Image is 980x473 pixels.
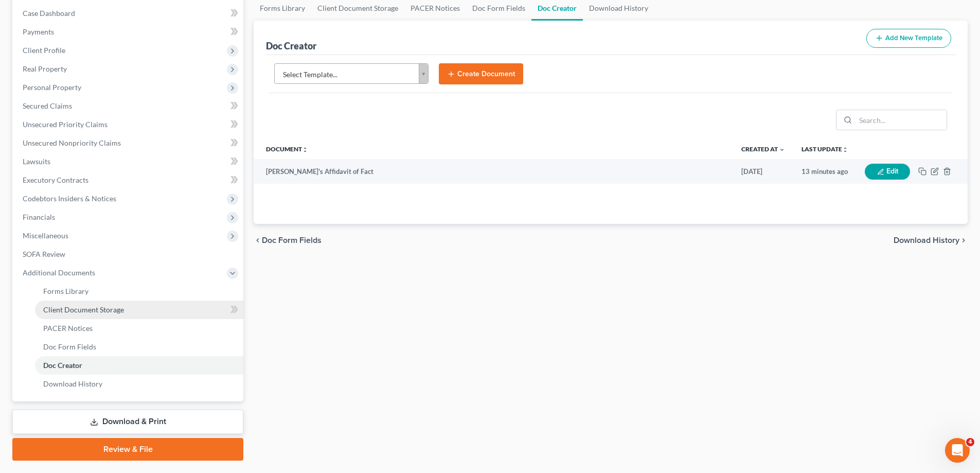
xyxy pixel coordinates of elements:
a: Payments [14,23,243,41]
a: Lawsuits [14,152,243,171]
button: Create Document [439,63,523,85]
span: SOFA Review [23,250,65,258]
a: Case Dashboard [14,4,243,23]
button: Download History chevron_right [894,236,968,244]
a: Documentunfold_more [266,145,308,153]
a: Doc Form Fields [35,338,243,356]
span: Case Dashboard [23,9,75,17]
span: Unsecured Priority Claims [23,120,108,129]
i: chevron_left [254,236,262,244]
span: Codebtors Insiders & Notices [23,194,116,203]
span: Personal Property [23,83,81,92]
i: unfold_more [842,147,848,153]
button: chevron_left Doc Form Fields [254,236,322,244]
a: Created at expand_more [741,145,785,153]
span: Client Profile [23,46,65,55]
a: Doc Creator [35,356,243,375]
span: Download History [43,379,102,388]
a: SOFA Review [14,245,243,264]
span: Executory Contracts [23,176,88,184]
a: Secured Claims [14,97,243,115]
button: Add New Template [866,29,951,48]
span: Financials [23,213,55,221]
a: Last Updateunfold_more [801,145,848,153]
span: Secured Claims [23,101,72,110]
i: unfold_more [302,147,308,153]
button: Edit [865,164,910,180]
a: Forms Library [35,282,243,301]
a: Select Template... [274,63,429,84]
td: [PERSON_NAME]'s Affidavit of Fact [254,159,733,184]
span: Doc Form Fields [43,342,96,351]
span: Payments [23,27,54,36]
td: [DATE] [733,159,793,184]
a: Executory Contracts [14,171,243,189]
iframe: Intercom live chat [945,438,970,463]
a: Download History [35,375,243,393]
span: PACER Notices [43,324,93,332]
span: Doc Creator [43,361,82,370]
span: Real Property [23,64,67,73]
span: Unsecured Nonpriority Claims [23,138,121,147]
span: Select Template... [283,68,406,81]
span: Forms Library [43,287,88,295]
span: 4 [966,438,974,446]
a: Client Document Storage [35,301,243,319]
span: Lawsuits [23,157,50,166]
span: Additional Documents [23,268,95,277]
a: Unsecured Priority Claims [14,115,243,134]
td: 13 minutes ago [793,159,857,184]
i: chevron_right [959,236,968,244]
i: expand_more [779,147,785,153]
a: Download & Print [12,410,243,434]
span: Miscellaneous [23,231,68,240]
a: Unsecured Nonpriority Claims [14,134,243,152]
span: Doc Form Fields [262,236,322,244]
input: Search... [856,110,947,130]
span: Download History [894,236,959,244]
span: Client Document Storage [43,305,124,314]
div: Doc Creator [266,40,316,52]
a: Review & File [12,438,243,461]
a: PACER Notices [35,319,243,338]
